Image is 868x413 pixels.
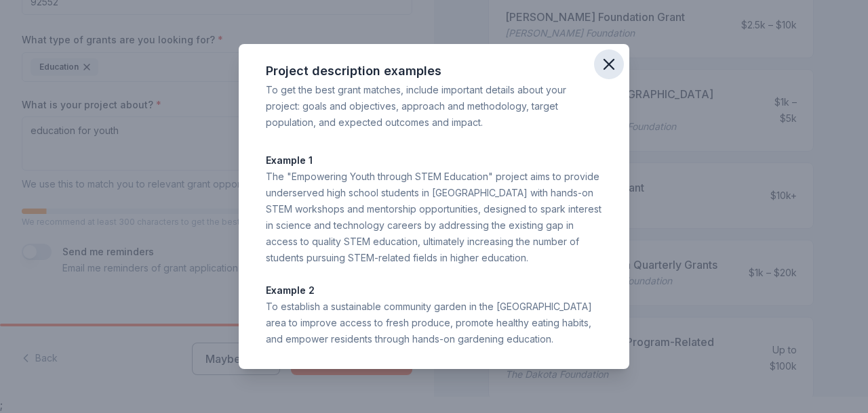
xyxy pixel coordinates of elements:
[266,282,602,299] p: Example 2
[266,299,602,347] div: To establish a sustainable community garden in the [GEOGRAPHIC_DATA] area to improve access to fr...
[266,169,602,266] div: The "Empowering Youth through STEM Education" project aims to provide underserved high school stu...
[266,82,602,131] div: To get the best grant matches, include important details about your project: goals and objectives...
[266,60,602,82] div: Project description examples
[266,152,602,169] p: Example 1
